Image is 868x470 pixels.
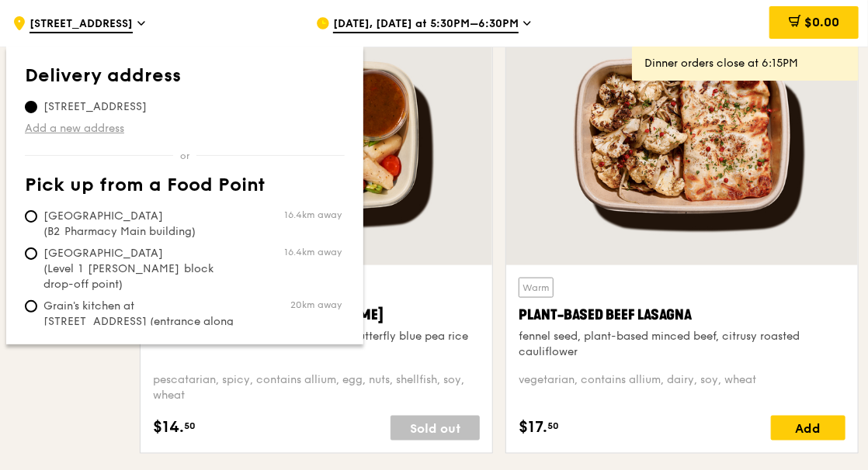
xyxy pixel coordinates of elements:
[25,101,37,113] input: [STREET_ADDRESS]
[519,278,554,298] div: Warm
[25,99,165,115] span: [STREET_ADDRESS]
[25,246,256,292] span: [GEOGRAPHIC_DATA] (Level 1 [PERSON_NAME] block drop-off point)
[153,416,184,439] span: $14.
[519,416,547,439] span: $17.
[25,121,345,137] a: Add a new address
[184,420,196,432] span: 50
[25,65,345,93] th: Delivery address
[25,299,256,361] span: Grain's kitchen at [STREET_ADDRESS] (entrance along [PERSON_NAME][GEOGRAPHIC_DATA])
[153,372,480,403] div: pescatarian, spicy, contains allium, egg, nuts, shellfish, soy, wheat
[519,372,845,403] div: vegetarian, contains allium, dairy, soy, wheat
[25,300,37,313] input: Grain's kitchen at [STREET_ADDRESS] (entrance along [PERSON_NAME][GEOGRAPHIC_DATA])20km away
[804,15,839,29] span: $0.00
[25,209,256,240] span: [GEOGRAPHIC_DATA] (B2 Pharmacy Main building)
[25,175,345,202] th: Pick up from a Food Point
[290,299,342,311] span: 20km away
[771,416,845,441] div: Add
[30,16,133,33] span: [STREET_ADDRESS]
[284,209,342,221] span: 16.4km away
[284,246,342,258] span: 16.4km away
[547,420,559,432] span: 50
[519,329,845,360] div: fennel seed, plant-based minced beef, citrusy roasted cauliflower
[519,304,845,326] div: Plant-Based Beef Lasagna
[391,416,480,441] div: Sold out
[25,210,37,223] input: [GEOGRAPHIC_DATA] (B2 Pharmacy Main building)16.4km away
[25,247,37,260] input: [GEOGRAPHIC_DATA] (Level 1 [PERSON_NAME] block drop-off point)16.4km away
[333,16,519,33] span: [DATE], [DATE] at 5:30PM–6:30PM
[644,56,846,71] div: Dinner orders close at 6:15PM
